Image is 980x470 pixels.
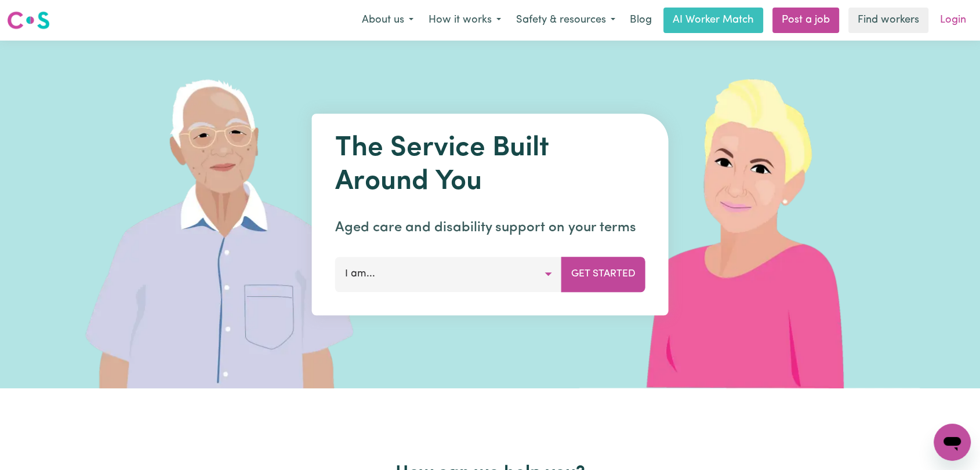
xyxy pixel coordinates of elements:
[848,8,928,33] a: Find workers
[335,132,645,199] h1: The Service Built Around You
[7,7,50,34] a: Careseekers logo
[623,8,659,33] a: Blog
[7,10,50,31] img: Careseekers logo
[335,217,645,238] p: Aged care and disability support on your terms
[772,8,839,33] a: Post a job
[561,257,645,292] button: Get Started
[933,8,973,33] a: Login
[509,8,623,32] button: Safety & resources
[354,8,421,32] button: About us
[335,257,562,292] button: I am...
[421,8,509,32] button: How it works
[663,8,763,33] a: AI Worker Match
[934,424,971,461] iframe: Button to launch messaging window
